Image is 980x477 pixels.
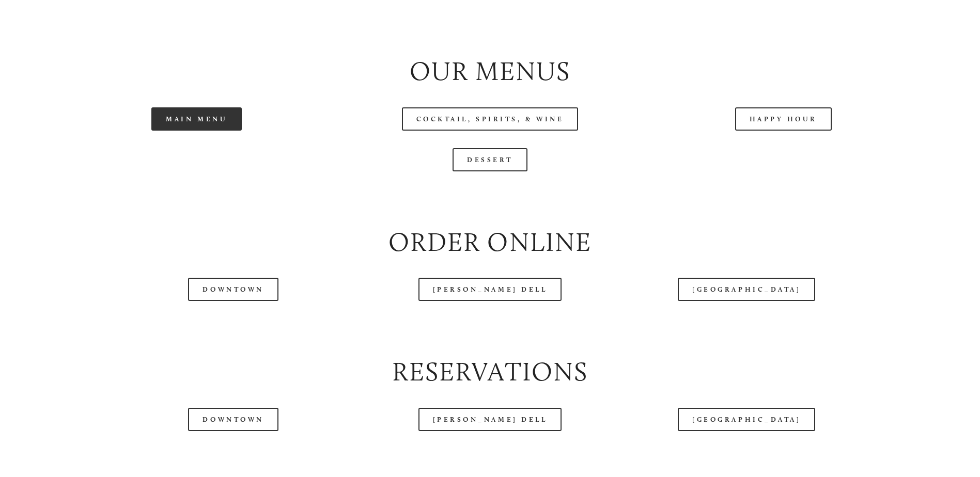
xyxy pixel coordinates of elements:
a: [GEOGRAPHIC_DATA] [678,408,815,431]
a: Happy Hour [735,107,832,131]
a: Downtown [188,408,278,431]
a: Cocktail, Spirits, & Wine [402,107,579,131]
a: [GEOGRAPHIC_DATA] [678,278,815,301]
h2: Reservations [59,354,921,390]
a: Downtown [188,278,278,301]
a: Dessert [453,148,527,171]
a: Main Menu [151,107,242,131]
a: [PERSON_NAME] Dell [418,408,562,431]
a: [PERSON_NAME] Dell [418,278,562,301]
h2: Order Online [59,224,921,261]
